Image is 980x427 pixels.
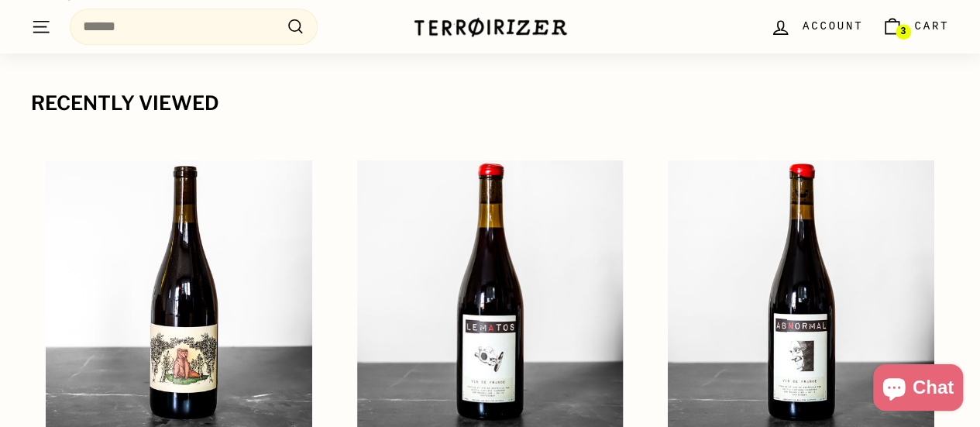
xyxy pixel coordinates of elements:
[900,26,906,37] span: 3
[761,4,872,50] a: Account
[868,364,968,415] inbox-online-store-chat: Shopify online store chat
[31,93,949,115] div: Recently viewed
[803,18,863,35] span: Account
[914,18,949,35] span: Cart
[872,4,958,50] a: Cart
